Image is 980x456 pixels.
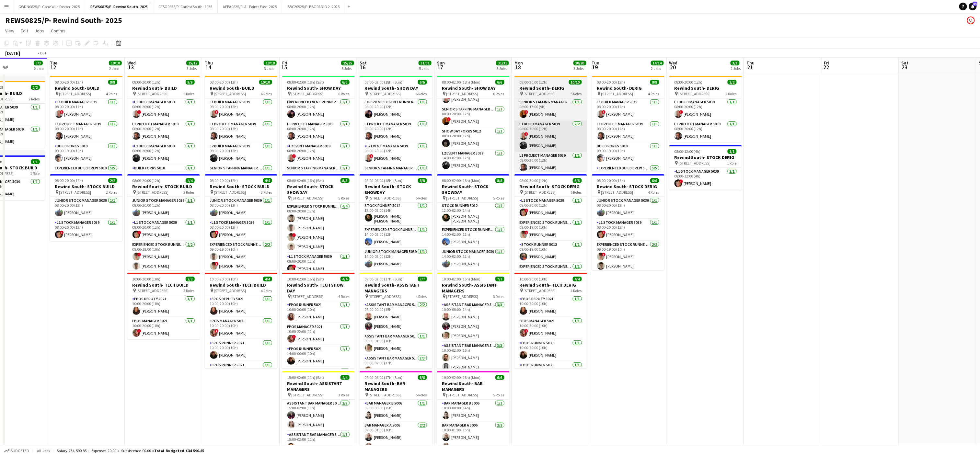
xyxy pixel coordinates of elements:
span: 84 [973,2,977,6]
button: CFSO0825/P- Carfest South- 2025 [153,0,218,13]
div: [DATE] [5,50,20,56]
span: View [5,28,14,34]
span: Budgeted [10,449,29,453]
button: REWS0825/P- Rewind South- 2025 [85,0,153,13]
a: Edit [18,27,31,35]
a: 84 [969,3,977,10]
a: Jobs [32,27,47,35]
app-user-avatar: Suzanne Edwards [967,17,975,24]
span: Comms [51,28,65,34]
span: All jobs [36,448,51,453]
button: BBC20925/P- BBC RADIO 2- 2025 [282,0,345,13]
button: APEA0825/P- All Points East- 2025 [218,0,282,13]
div: Salary £34 590.85 + Expenses £0.00 + Subsistence £0.00 = [57,448,204,453]
button: GWDN0825/P- Gone Wild Devon- 2025 [13,0,85,13]
a: Comms [48,27,68,35]
span: Total Budgeted £34 590.85 [154,448,204,453]
button: Budgeted [3,447,30,454]
span: Jobs [35,28,44,34]
h1: REWS0825/P- Rewind South- 2025 [5,16,122,25]
div: BST [40,51,47,55]
span: Edit [21,28,28,34]
a: View [3,27,17,35]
